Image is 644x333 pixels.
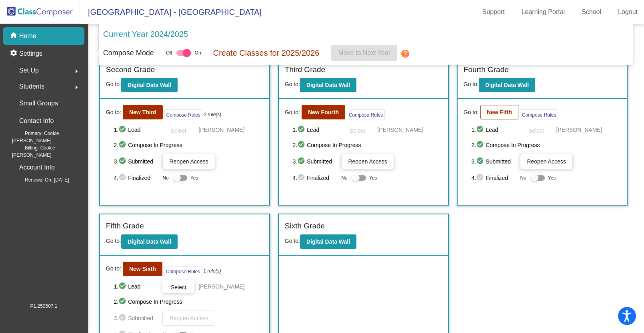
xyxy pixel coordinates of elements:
[12,130,84,144] span: Primary: Cookie [PERSON_NAME]
[341,123,373,136] button: Select
[121,234,178,249] button: Digital Data Wall
[118,125,128,135] mat-icon: check_circle
[515,6,572,18] a: Learning Portal
[12,144,84,159] span: Billing: Cookie [PERSON_NAME]
[487,109,512,115] b: New Fifth
[520,174,526,182] span: No
[106,81,121,87] span: Go to:
[204,267,221,274] i: 1 rule(s)
[548,173,556,183] span: Yes
[476,157,486,166] mat-icon: check_circle
[12,176,69,184] span: Renewal On: [DATE]
[485,82,529,88] b: Digital Data Wall
[464,64,509,76] label: Fourth Grade
[103,48,154,59] p: Compose Mode
[302,105,345,119] button: New Fourth
[341,154,394,169] button: Reopen Access
[213,47,320,59] p: Create Classes for 2025/2026
[471,140,620,150] span: 2. Compose In Progress
[10,49,19,59] mat-icon: settings
[341,174,347,182] span: No
[118,157,128,166] mat-icon: check_circle
[114,297,263,307] span: 2. Compose In Progress
[129,266,156,272] b: New Sixth
[106,238,121,244] span: Go to:
[350,127,365,134] span: Select
[128,238,171,245] b: Digital Data Wall
[308,109,339,115] b: New Fourth
[114,173,158,183] span: 4. Finalized
[285,108,300,117] span: Go to:
[123,262,162,276] button: New Sixth
[479,78,535,92] button: Digital Data Wall
[306,82,350,88] b: Digital Data Wall
[476,125,486,135] mat-icon: check_circle
[369,173,377,183] span: Yes
[198,126,244,134] span: [PERSON_NAME]
[285,220,325,232] label: Sixth Grade
[106,64,155,76] label: Second Grade
[204,111,221,118] i: 2 rule(s)
[300,234,356,249] button: Digital Data Wall
[285,81,300,87] span: Go to:
[297,173,307,183] mat-icon: check_circle
[464,81,479,87] span: Go to:
[19,115,54,127] p: Contact Info
[480,105,518,119] button: New Fifth
[114,125,158,135] span: 1. Lead
[476,173,486,183] mat-icon: check_circle
[527,158,566,165] span: Reopen Access
[162,123,194,136] button: Select
[195,49,201,57] span: On
[306,238,350,245] b: Digital Data Wall
[476,6,511,18] a: Support
[377,126,423,134] span: [PERSON_NAME]
[121,78,178,92] button: Digital Data Wall
[171,284,186,291] span: Select
[19,31,36,41] p: Home
[292,173,337,183] span: 4. Finalized
[198,283,244,291] span: [PERSON_NAME]
[464,108,479,117] span: Go to:
[162,311,215,326] button: Reopen Access
[166,49,172,57] span: Off
[19,81,44,92] span: Students
[162,174,168,182] span: No
[471,125,516,135] span: 1. Lead
[297,157,307,166] mat-icon: check_circle
[285,238,300,244] span: Go to:
[297,125,307,135] mat-icon: check_circle
[162,280,194,293] button: Select
[520,123,552,136] button: Select
[171,127,186,134] span: Select
[118,282,128,291] mat-icon: check_circle
[471,157,516,166] span: 3. Submitted
[118,140,128,150] mat-icon: check_circle
[10,31,19,41] mat-icon: home
[292,140,442,150] span: 2. Compose In Progress
[292,157,337,166] span: 3. Submitted
[114,282,158,291] span: 1. Lead
[300,78,356,92] button: Digital Data Wall
[338,49,391,56] span: Move to Next Year
[476,140,486,150] mat-icon: check_circle
[114,313,158,323] span: 3. Submitted
[19,162,55,173] p: Account Info
[190,173,198,183] span: Yes
[162,154,215,169] button: Reopen Access
[285,64,325,76] label: Third Grade
[297,140,307,150] mat-icon: check_circle
[72,83,81,92] mat-icon: arrow_right
[169,315,208,321] span: Reopen Access
[612,6,644,18] a: Logout
[400,49,410,59] mat-icon: help
[129,109,156,115] b: New Third
[471,173,516,183] span: 4. Finalized
[106,108,121,117] span: Go to:
[169,158,208,165] span: Reopen Access
[528,127,544,134] span: Select
[348,158,387,165] span: Reopen Access
[118,173,128,183] mat-icon: check_circle
[164,109,202,119] button: Compose Rules
[114,157,158,166] span: 3. Submitted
